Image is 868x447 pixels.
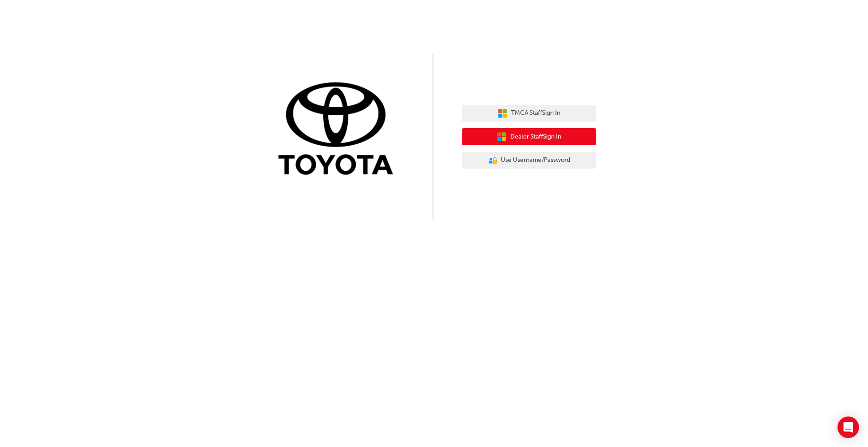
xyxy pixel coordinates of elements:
div: Open Intercom Messenger [838,417,859,438]
button: Use Username/Password [462,152,596,169]
button: Dealer StaffSign In [462,128,596,145]
button: TMCA StaffSign In [462,105,596,122]
span: Use Username/Password [501,155,571,165]
span: Dealer Staff Sign In [510,132,561,142]
img: Trak [272,80,406,179]
span: TMCA Staff Sign In [511,108,560,118]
